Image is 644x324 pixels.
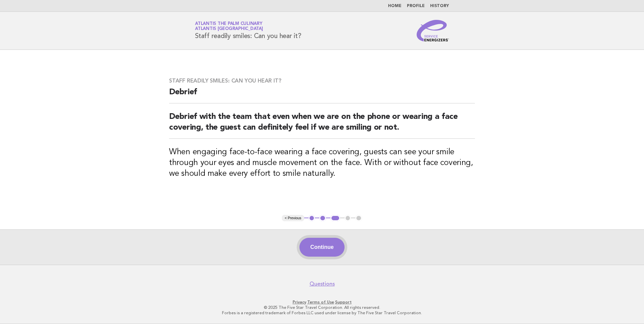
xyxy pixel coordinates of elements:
[388,4,401,8] a: Home
[116,305,528,310] p: © 2025 The Five Star Travel Corporation. All rights reserved.
[319,215,326,222] button: 2
[299,238,344,257] button: Continue
[293,300,306,304] a: Privacy
[116,310,528,316] p: Forbes is a registered trademark of Forbes LLC used under license by The Five Star Travel Corpora...
[169,147,475,179] h3: When engaging face-to-face wearing a face covering, guests can see your smile through your eyes a...
[417,20,449,41] img: Service Energizers
[195,22,301,39] h1: Staff readily smiles: Can you hear it?
[430,4,449,8] a: History
[307,300,334,304] a: Terms of Use
[407,4,425,8] a: Profile
[309,215,315,222] button: 1
[169,77,475,84] h3: Staff readily smiles: Can you hear it?
[195,22,263,31] a: Atlantis The Palm CulinaryAtlantis [GEOGRAPHIC_DATA]
[169,111,475,139] h2: Debrief with the team that even when we are on the phone or wearing a face covering, the guest ca...
[335,300,352,304] a: Support
[330,215,340,222] button: 3
[169,87,475,103] h2: Debrief
[310,281,335,287] a: Questions
[282,215,304,222] button: < Previous
[195,27,263,31] span: Atlantis [GEOGRAPHIC_DATA]
[116,299,528,305] p: · ·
